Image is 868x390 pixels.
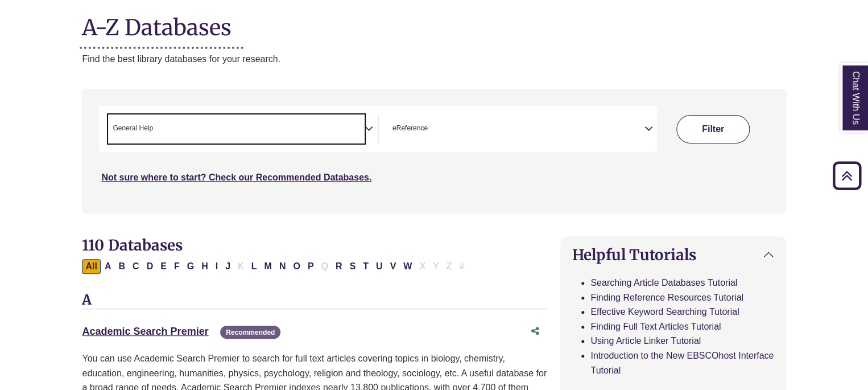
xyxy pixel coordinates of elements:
h1: A-Z Databases [82,6,786,40]
button: Submit for Search Results [676,115,750,143]
button: Filter Results W [400,259,415,274]
button: Filter Results J [222,259,234,274]
span: Recommended [220,326,280,339]
button: Filter Results B [115,259,129,274]
nav: Search filters [82,89,786,213]
button: Filter Results T [359,259,372,274]
span: General Help [113,123,153,134]
div: Alpha-list to filter by first letter of database name [82,261,469,270]
a: Using Article Linker Tutorial [590,336,701,346]
button: Filter Results I [212,259,221,274]
p: Find the best library databases for your research. [82,52,786,67]
button: Filter Results F [171,259,183,274]
a: Academic Search Premier [82,326,208,337]
button: Filter Results R [332,259,346,274]
a: Searching Article Databases Tutorial [590,278,737,288]
a: Not sure where to start? Check our Recommended Databases. [101,173,371,182]
button: Helpful Tutorials [561,237,785,273]
a: Finding Reference Resources Tutorial [590,293,743,302]
li: General Help [108,123,153,134]
button: Filter Results U [373,259,386,274]
button: Filter Results D [143,259,157,274]
button: Filter Results L [248,259,261,274]
button: Filter Results S [346,259,359,274]
a: Effective Keyword Searching Tutorial [590,307,739,317]
a: Back to Top [829,168,865,183]
h3: A [82,292,547,309]
li: eReference [388,123,428,134]
span: eReference [392,123,428,134]
button: Filter Results C [129,259,143,274]
button: Filter Results E [157,259,170,274]
button: Filter Results O [290,259,303,274]
textarea: Search [430,125,435,134]
button: Filter Results V [386,259,399,274]
a: Finding Full Text Articles Tutorial [590,322,721,331]
button: Filter Results H [198,259,212,274]
button: Filter Results G [184,259,197,274]
button: Share this database [524,321,547,342]
button: Filter Results P [304,259,317,274]
button: All [82,259,100,274]
button: Filter Results M [261,259,275,274]
button: Filter Results A [101,259,115,274]
a: Introduction to the New EBSCOhost Interface Tutorial [590,351,774,375]
span: 110 Databases [82,236,182,254]
button: Filter Results N [276,259,290,274]
textarea: Search [155,125,160,134]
